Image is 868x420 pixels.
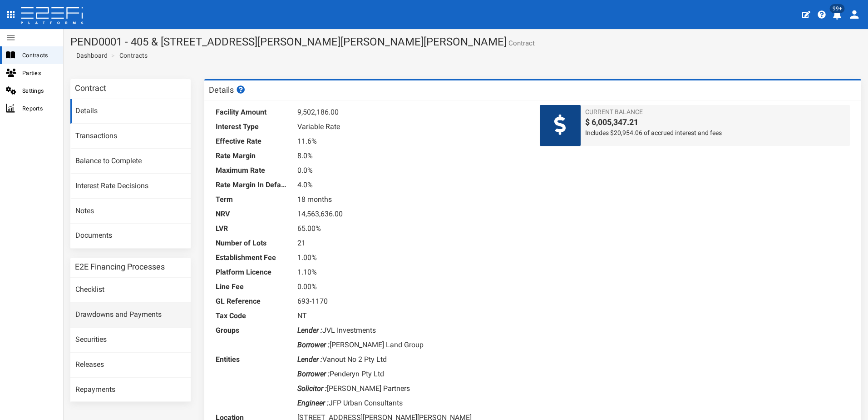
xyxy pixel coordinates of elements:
[297,265,526,280] dd: 1.10%
[297,236,526,250] dd: 21
[22,68,56,78] span: Parties
[70,278,191,302] a: Checklist
[297,221,526,236] dd: 65.00%
[297,338,526,352] dd: [PERSON_NAME] Land Group
[70,328,191,352] a: Securities
[216,163,288,178] dt: Maximum Rate
[297,207,526,221] dd: 14,563,636.00
[297,399,329,407] i: Engineer :
[70,224,191,248] a: Documents
[216,250,288,265] dt: Establishment Fee
[297,323,526,338] dd: JVL Investments
[73,51,108,60] a: Dashboard
[297,163,526,178] dd: 0.0%
[297,120,526,134] dd: Variable Rate
[297,105,526,120] dd: 9,502,186.00
[216,352,288,367] dt: Entities
[216,236,288,250] dt: Number of Lots
[70,36,861,48] h1: PEND0001 - 405 & [STREET_ADDRESS][PERSON_NAME][PERSON_NAME][PERSON_NAME]
[297,367,526,381] dd: Penderyn Pty Ltd
[297,370,330,378] i: Borrower :
[297,384,327,393] i: Solicitor :
[216,207,288,221] dt: NRV
[216,134,288,149] dt: Effective Rate
[297,352,526,367] dd: Vanout No 2 Pty Ltd
[22,85,56,96] span: Settings
[70,149,191,174] a: Balance to Complete
[22,103,56,114] span: Reports
[297,149,526,163] dd: 8.0%
[216,221,288,236] dt: LVR
[297,280,526,294] dd: 0.00%
[216,120,288,134] dt: Interest Type
[216,192,288,207] dt: Term
[22,50,56,60] span: Contracts
[585,116,845,128] span: $ 6,005,347.21
[216,280,288,294] dt: Line Fee
[70,378,191,402] a: Repayments
[585,107,845,116] span: Current Balance
[216,178,288,192] dt: Rate Margin In Default
[297,396,526,410] dd: JFP Urban Consultants
[216,149,288,163] dt: Rate Margin
[297,309,526,323] dd: NT
[216,309,288,323] dt: Tax Code
[70,303,191,327] a: Drawdowns and Payments
[216,265,288,280] dt: Platform Licence
[297,192,526,207] dd: 18 months
[70,174,191,199] a: Interest Rate Decisions
[209,85,246,94] h3: Details
[216,294,288,309] dt: GL Reference
[70,199,191,224] a: Notes
[216,323,288,338] dt: Groups
[297,134,526,149] dd: 11.6%
[75,84,106,92] h3: Contract
[70,353,191,377] a: Releases
[297,355,322,364] i: Lender :
[70,99,191,124] a: Details
[216,105,288,120] dt: Facility Amount
[70,124,191,149] a: Transactions
[585,128,845,137] span: Includes $20,954.06 of accrued interest and fees
[297,294,526,309] dd: 693-1170
[297,178,526,192] dd: 4.0%
[297,326,322,335] i: Lender :
[297,250,526,265] dd: 1.00%
[297,381,526,396] dd: [PERSON_NAME] Partners
[507,40,535,47] small: Contract
[73,52,108,59] span: Dashboard
[75,263,165,271] h3: E2E Financing Processes
[297,340,330,349] i: Borrower :
[119,51,148,60] a: Contracts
